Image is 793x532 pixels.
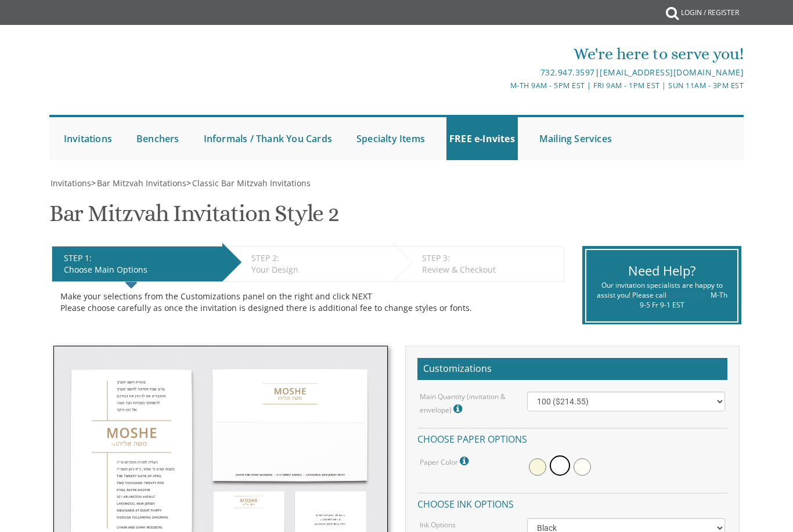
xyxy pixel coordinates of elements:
div: Choose Main Options [64,264,217,276]
div: Need Help? [595,262,729,280]
a: Informals / Thank You Cards [201,117,335,160]
div: STEP 3: [422,252,557,264]
label: Main Quantity (invitation & envelope) [420,392,510,417]
a: Bar Mitzvah Invitations [96,178,186,189]
a: Benchers [134,117,182,160]
a: 732.947.3597 [666,290,711,300]
div: Review & Checkout [422,264,557,276]
h1: Bar Mitzvah Invitation Style 2 [49,201,339,235]
h2: Customizations [417,358,727,380]
div: Make your selections from the Customizations panel on the right and click NEXT Please choose care... [60,291,556,314]
a: 732.947.3597 [540,67,595,78]
span: Bar Mitzvah Invitations [97,178,186,189]
a: Classic Bar Mitzvah Invitations [191,178,311,189]
div: STEP 2: [251,252,387,264]
div: STEP 1: [64,252,217,264]
a: FREE e-Invites [446,117,518,160]
a: Invitations [61,117,115,160]
label: Paper Color [420,454,471,469]
a: Invitations [49,178,91,189]
h4: Choose paper options [417,428,727,448]
a: Specialty Items [354,117,428,160]
span: Invitations [51,178,91,189]
h4: Choose ink options [417,493,727,513]
div: Your Design [251,264,387,276]
a: Mailing Services [536,117,615,160]
span: > [91,178,186,189]
div: We're here to serve you! [282,42,744,66]
div: M-Th 9am - 5pm EST | Fri 9am - 1pm EST | Sun 11am - 3pm EST [282,79,744,92]
span: > [186,178,311,189]
div: Our invitation specialists are happy to assist you! Please call M-Th 9-5 Fr 9-1 EST [595,280,729,310]
div: | [282,66,744,79]
span: Classic Bar Mitzvah Invitations [192,178,311,189]
label: Ink Options [420,520,456,530]
a: [EMAIL_ADDRESS][DOMAIN_NAME] [600,67,744,78]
